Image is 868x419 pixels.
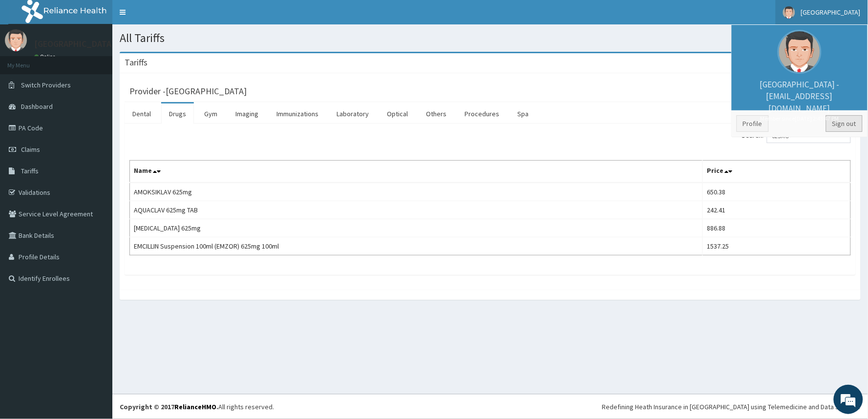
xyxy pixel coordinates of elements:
[21,81,71,89] span: Switch Providers
[160,5,184,28] div: Minimize live chat window
[125,58,148,67] h3: Tariffs
[5,29,27,51] img: User Image
[130,183,703,201] td: AMOKSIKLAV 625mg
[196,104,225,124] a: Gym
[801,8,861,17] span: [GEOGRAPHIC_DATA]
[602,402,861,412] div: Redefining Heath Insurance in [GEOGRAPHIC_DATA] using Telemedicine and Data Science!
[51,55,164,67] div: Chat with us now
[379,104,416,124] a: Optical
[5,267,186,301] textarea: Type your message and hit 'Enter'
[418,104,454,124] a: Others
[174,402,216,411] a: RelianceHMO
[269,104,326,124] a: Immunizations
[703,201,851,219] td: 242.41
[703,183,851,201] td: 650.38
[737,79,863,123] p: [GEOGRAPHIC_DATA] - [EMAIL_ADDRESS][DOMAIN_NAME]
[129,87,247,96] h3: Provider - [GEOGRAPHIC_DATA]
[112,394,868,419] footer: All rights reserved.
[120,32,861,44] h1: All Tariffs
[161,104,194,124] a: Drugs
[57,123,135,222] span: We're online!
[130,201,703,219] td: AQUACLAV 625mg TAB
[778,30,822,74] img: User Image
[703,219,851,237] td: 886.88
[130,161,703,183] th: Name
[703,237,851,255] td: 1537.25
[34,53,58,60] a: Online
[329,104,377,124] a: Laboratory
[18,49,40,73] img: d_794563401_company_1708531726252_794563401
[783,6,795,19] img: User Image
[737,115,769,132] a: Profile
[703,161,851,183] th: Price
[21,145,40,154] span: Claims
[130,237,703,255] td: EMCILLIN Suspension 100ml (EMZOR) 625mg 100ml
[826,115,863,132] a: Sign out
[130,219,703,237] td: [MEDICAL_DATA] 625mg
[34,40,115,48] p: [GEOGRAPHIC_DATA]
[737,114,863,123] small: Member since [DATE] 2:43:47 PM
[125,104,159,124] a: Dental
[120,402,218,411] strong: Copyright © 2017 .
[509,104,536,124] a: Spa
[228,104,266,124] a: Imaging
[21,167,39,175] span: Tariffs
[21,102,53,111] span: Dashboard
[457,104,507,124] a: Procedures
